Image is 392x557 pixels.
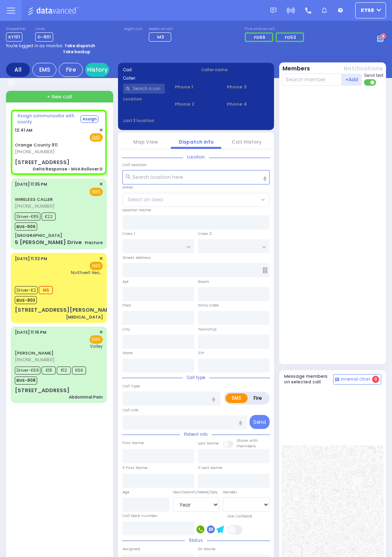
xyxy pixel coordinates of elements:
[122,231,135,236] label: Cross 1
[198,327,216,332] label: Township
[35,32,53,42] span: D-801
[85,240,103,246] div: Fracture
[198,546,216,552] label: En Route
[15,148,54,155] span: [PHONE_NUMBER]
[123,96,165,102] label: Location
[236,438,258,443] small: Share with
[122,255,151,260] label: Street Address
[90,343,103,349] span: Valley
[333,374,381,385] button: Internal Chat 0
[15,350,54,356] a: [PERSON_NAME]
[85,63,109,77] a: History
[124,27,142,32] label: Night unit
[262,267,268,273] span: Other building occupants
[33,166,103,172] div: Delta Response - MVA Rollover D
[285,34,296,40] span: FD53
[282,74,342,86] input: Search member
[364,78,377,86] label: Turn off text
[69,394,103,400] div: Abdominal Pain
[183,154,209,160] span: Location
[15,256,47,262] span: [DATE] 11:32 PM
[15,329,46,335] span: [DATE] 11:16 PM
[15,142,58,148] a: Orange County 911
[15,127,32,133] span: 12:41 AM
[122,303,131,308] label: Floor
[198,231,212,236] label: Cross 2
[15,181,47,187] span: [DATE] 11:35 PM
[90,335,103,344] span: EMS
[247,393,268,403] label: Fire
[42,367,56,375] span: K18
[157,34,164,40] span: M3
[245,27,306,32] label: Fire units on call
[175,84,217,90] span: Phone 1
[18,113,80,125] span: Assign communicator with county
[133,138,158,145] a: Map View
[99,255,103,262] span: ✕
[123,118,196,124] label: Last 3 location
[341,377,370,382] span: Internal Chat
[183,375,209,381] span: Call type
[179,138,214,145] a: Dispatch info
[80,115,98,123] button: Assign
[15,286,38,294] span: Driver-K2
[6,27,26,32] label: Dispatcher
[59,63,83,77] div: Fire
[250,415,270,429] button: Send
[185,537,207,543] span: Status
[6,63,30,77] div: All
[57,367,71,375] span: K12
[15,377,37,385] span: BUS-908
[122,207,151,213] label: Location Name
[15,196,53,202] a: WIRELESS CALLER
[122,350,133,356] label: State
[254,34,265,40] span: FD69
[355,2,386,18] button: ky68
[122,440,144,446] label: First Name
[122,489,130,495] label: Age
[372,376,379,383] span: 0
[227,513,252,519] label: Use Callback
[122,465,148,471] label: P First Name
[284,374,334,384] h5: Message members on selected call
[15,296,37,304] span: BUS-903
[39,286,53,294] span: M6
[15,212,40,220] span: Driver-K85
[15,158,70,166] div: [STREET_ADDRESS]
[92,134,100,140] u: EMS
[122,184,133,190] label: Areas
[122,327,130,332] label: City
[15,357,54,363] span: [PHONE_NUMBER]
[361,7,374,14] span: ky68
[15,238,82,246] div: 5 [PERSON_NAME] Drive
[15,367,40,375] span: Driver-K69
[6,43,63,49] span: You're logged in as monitor.
[32,63,56,77] div: EMS
[198,279,209,285] label: Room
[364,72,384,78] span: Send text
[15,232,62,238] div: [GEOGRAPHIC_DATA]
[6,32,22,42] span: KY101
[99,329,103,336] span: ✕
[232,138,262,145] a: Call History
[122,407,138,413] label: Call Info
[66,314,103,320] div: [MEDICAL_DATA]
[28,6,81,16] img: Logo
[122,546,140,552] label: Assigned
[198,350,204,356] label: ZIP
[227,101,269,108] span: Phone 4
[15,387,70,395] div: [STREET_ADDRESS]
[35,27,53,32] label: Lines
[128,196,163,203] span: Select an area
[198,303,219,308] label: Entry Code
[63,49,90,55] strong: Take backup
[175,101,217,108] span: Phone 2
[15,203,54,209] span: [PHONE_NUMBER]
[173,489,220,495] div: Year/Month/Week/Day
[198,465,222,471] label: P Last Name
[123,84,165,94] input: Search a contact
[122,279,129,285] label: Apt
[282,64,310,73] button: Members
[122,170,270,184] input: Search location here
[90,188,103,196] span: EMS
